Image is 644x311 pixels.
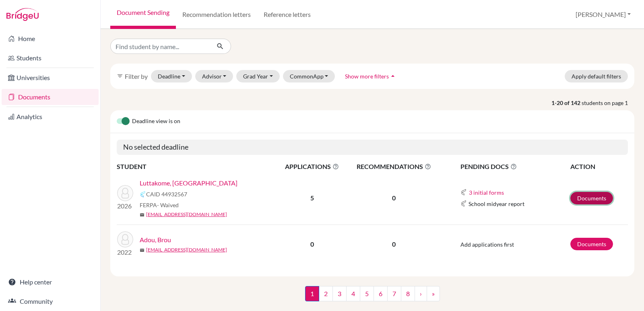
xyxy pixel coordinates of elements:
[117,185,133,201] img: Luttakome, Jordan
[460,241,514,248] span: Add applications first
[236,70,280,82] button: Grad Year
[132,117,180,126] span: Deadline view is on
[195,70,233,82] button: Advisor
[360,286,374,301] a: 5
[278,162,346,171] span: APPLICATIONS
[146,190,187,198] span: CAID 44932567
[283,70,335,82] button: CommonApp
[140,191,146,198] img: Common App logo
[338,70,404,82] button: Show more filtersarrow_drop_up
[565,70,628,82] button: Apply default filters
[140,248,144,253] span: mail
[460,200,467,207] img: Common App logo
[117,73,123,79] i: filter_list
[140,201,179,209] span: FERPA
[125,72,148,80] span: Filter by
[305,286,440,308] nav: ...
[319,286,333,301] a: 2
[572,7,634,22] button: [PERSON_NAME]
[551,99,582,107] strong: 1-20 of 142
[347,162,441,171] span: RECOMMENDATIONS
[469,200,524,208] span: School midyear report
[110,39,210,54] input: Find student by name...
[570,192,613,204] a: Documents
[347,193,441,203] p: 0
[310,194,314,202] b: 5
[117,201,133,211] p: 2026
[347,239,441,249] p: 0
[310,240,314,248] b: 0
[387,286,401,301] a: 7
[582,99,634,107] span: students on page 1
[2,293,99,309] a: Community
[117,231,133,247] img: Adou, Brou
[346,286,360,301] a: 4
[117,161,278,172] th: STUDENT
[305,286,319,301] span: 1
[6,8,39,21] img: Bridge-U
[374,286,388,301] a: 6
[460,189,467,196] img: Common App logo
[469,188,504,197] button: 3 initial forms
[570,161,628,172] th: ACTION
[2,31,99,47] a: Home
[140,178,237,188] a: Luttakome, [GEOGRAPHIC_DATA]
[570,238,613,250] a: Documents
[117,247,133,257] p: 2022
[332,286,347,301] a: 3
[146,246,227,253] a: [EMAIL_ADDRESS][DOMAIN_NAME]
[2,274,99,290] a: Help center
[460,162,570,171] span: PENDING DOCS
[389,72,397,80] i: arrow_drop_up
[2,70,99,86] a: Universities
[140,212,144,217] span: mail
[157,202,179,208] span: - Waived
[401,286,415,301] a: 8
[345,73,389,80] span: Show more filters
[140,235,171,245] a: Adou, Brou
[427,286,440,301] a: »
[146,211,227,218] a: [EMAIL_ADDRESS][DOMAIN_NAME]
[151,70,192,82] button: Deadline
[415,286,427,301] a: ›
[2,50,99,66] a: Students
[117,140,628,155] h5: No selected deadline
[2,109,99,125] a: Analytics
[2,89,99,105] a: Documents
